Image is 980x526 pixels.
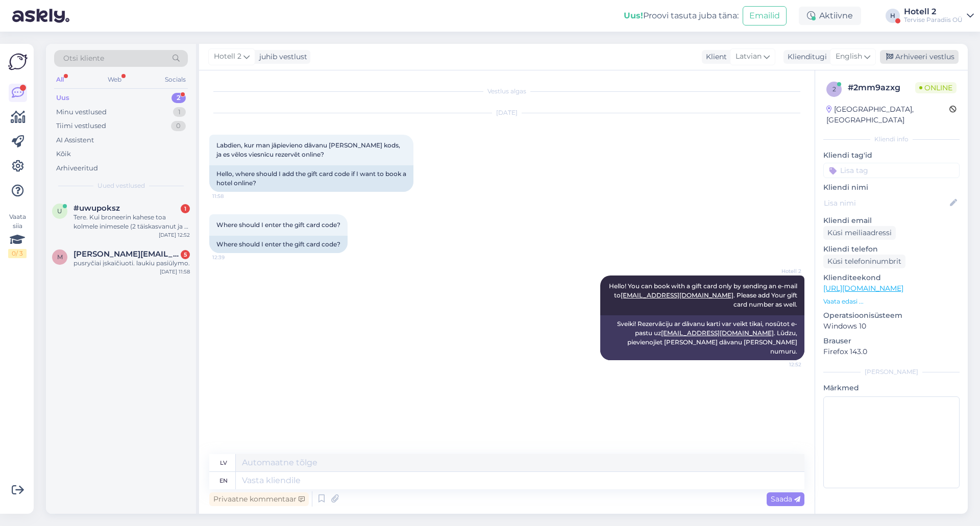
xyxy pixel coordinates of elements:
div: Küsi telefoninumbrit [823,255,905,268]
span: Uued vestlused [97,181,145,190]
span: 12:52 [763,361,801,368]
p: Operatsioonisüsteem [823,310,960,321]
div: pusryčiai įskaičiuoti. laukiu pasiūlymo. [73,259,190,268]
div: Sveiki! Rezervāciju ar dāvanu karti var veikt tikai, nosūtot e-pastu uz . Lūdzu, pievienojiet [PE... [600,315,804,360]
div: Arhiveeri vestlus [880,50,959,64]
div: Tere. Kui broneerin kahese toa kolmele inimesele (2 täiskasvanut ja 1 laps), siis kas see sisalda... [73,213,190,231]
span: 2 [832,85,836,93]
div: [DATE] 11:58 [160,268,190,275]
div: 1 [181,204,190,213]
div: Socials [163,73,188,86]
div: Arhiveeritud [56,163,98,173]
p: Kliendi tag'id [823,150,960,161]
span: Saada [771,494,800,504]
p: Märkmed [823,383,960,393]
div: juhib vestlust [255,52,307,62]
p: Kliendi telefon [823,244,960,255]
span: Hotell 2 [763,267,801,275]
p: Klienditeekond [823,272,960,283]
input: Lisa nimi [824,197,948,209]
div: [DATE] 12:52 [159,231,190,239]
span: Online [915,82,957,93]
div: Tiimi vestlused [56,121,106,131]
b: Uus! [624,11,643,20]
div: Minu vestlused [56,107,107,117]
a: [EMAIL_ADDRESS][DOMAIN_NAME] [661,329,774,337]
div: Hello, where should I add the gift card code if I want to book a hotel online? [209,165,413,192]
div: Privaatne kommentaar [209,492,309,506]
div: Klient [702,52,727,62]
div: H [886,9,900,23]
span: English [836,51,862,62]
span: Otsi kliente [63,53,104,64]
div: Uus [56,93,69,103]
span: #uwupoksz [73,204,120,213]
div: Küsi meiliaadressi [823,226,896,240]
div: 2 [171,93,186,103]
p: Kliendi nimi [823,182,960,193]
span: Latvian [736,51,762,62]
span: 11:58 [212,192,251,200]
div: 0 / 3 [8,249,27,258]
div: Tervise Paradiis OÜ [904,16,963,24]
a: [URL][DOMAIN_NAME] [823,284,903,293]
div: 1 [173,107,186,117]
div: All [54,73,66,86]
div: [DATE] [209,108,804,117]
div: Aktiivne [799,7,861,25]
div: Vaata siia [8,212,27,258]
p: Vaata edasi ... [823,297,960,306]
div: Vestlus algas [209,87,804,96]
div: [PERSON_NAME] [823,367,960,377]
div: 5 [181,250,190,259]
div: Proovi tasuta juba täna: [624,10,739,22]
span: Hotell 2 [214,51,241,62]
div: Kliendi info [823,135,960,144]
input: Lisa tag [823,163,960,178]
span: Where should I enter the gift card code? [216,221,340,229]
div: Web [106,73,124,86]
p: Windows 10 [823,321,960,332]
a: [EMAIL_ADDRESS][DOMAIN_NAME] [621,291,733,299]
div: en [219,472,228,489]
a: Hotell 2Tervise Paradiis OÜ [904,8,974,24]
div: Kõik [56,149,71,159]
div: lv [220,454,227,471]
p: Brauser [823,336,960,346]
button: Emailid [743,6,787,26]
p: Firefox 143.0 [823,346,960,357]
div: Where should I enter the gift card code? [209,236,348,253]
div: Hotell 2 [904,8,963,16]
div: Klienditugi [783,52,827,62]
img: Askly Logo [8,52,28,71]
p: Kliendi email [823,215,960,226]
span: Hello! You can book with a gift card only by sending an e-mail to . Please add Your gift card num... [609,282,799,308]
span: u [57,207,62,215]
div: 0 [171,121,186,131]
div: AI Assistent [56,135,94,145]
span: modesta.taras@gmail.com [73,249,180,259]
span: 12:39 [212,254,251,261]
div: [GEOGRAPHIC_DATA], [GEOGRAPHIC_DATA] [826,104,949,126]
div: # 2mm9azxg [848,82,915,94]
span: Labdien, kur man jāpievieno dāvanu [PERSON_NAME] kods, ja es vēlos viesnīcu rezervēt online? [216,141,402,158]
span: m [57,253,63,261]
